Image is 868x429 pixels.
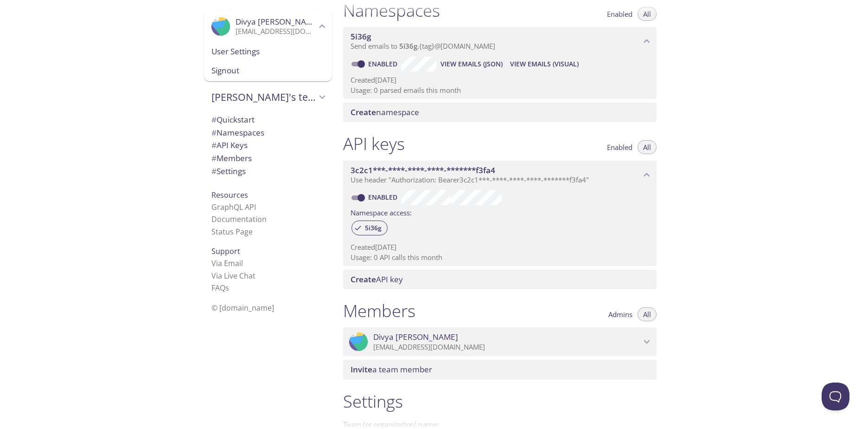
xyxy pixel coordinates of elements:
span: Signout [211,65,325,77]
h1: API keys [343,133,405,154]
div: Team Settings [204,165,332,178]
span: # [211,140,217,150]
div: Namespaces [204,126,332,139]
button: Admins [603,307,638,321]
span: 5i36g [351,31,371,42]
span: namespace [351,107,419,117]
span: Settings [211,166,246,176]
span: # [211,166,217,176]
span: Divya [PERSON_NAME] [373,332,458,342]
div: API Keys [204,139,332,152]
span: # [211,153,217,163]
div: Signout [204,61,332,81]
h1: Settings [343,391,657,412]
span: View Emails (JSON) [440,58,503,70]
a: Enabled [367,59,401,68]
div: 5i36g namespace [343,27,657,56]
div: Members [204,152,332,165]
span: API Keys [211,140,248,150]
p: Usage: 0 API calls this month [351,253,649,262]
div: Divya Shrestha [204,11,332,42]
span: [PERSON_NAME]'s team [211,91,316,104]
span: Divya [PERSON_NAME] [236,16,320,27]
button: View Emails (Visual) [506,57,582,71]
div: Create API Key [343,270,657,289]
span: Invite [351,364,372,375]
div: Divya's team [204,85,332,109]
span: # [211,127,217,138]
span: a team member [351,364,432,375]
span: 5i36g [399,41,417,51]
p: Created [DATE] [351,242,649,252]
button: Enabled [601,140,638,154]
a: Enabled [367,193,401,201]
span: Support [211,246,240,256]
h1: Members [343,300,415,321]
a: Status Page [211,227,253,237]
button: All [638,140,657,154]
div: Invite a team member [343,360,657,379]
button: View Emails (JSON) [437,57,506,71]
label: Namespace access: [351,205,412,219]
a: Via Live Chat [211,271,255,281]
div: Create namespace [343,103,657,122]
span: Quickstart [211,114,255,125]
div: 5i36g [351,221,388,235]
span: View Emails (Visual) [510,58,579,70]
span: Resources [211,190,248,200]
button: All [638,307,657,321]
span: # [211,114,217,125]
a: GraphQL API [211,202,256,212]
span: 5i36g [359,224,387,232]
div: User Settings [204,42,332,61]
iframe: Help Scout Beacon - Open [822,383,849,410]
span: Namespaces [211,127,264,138]
div: Divya Shrestha [343,327,657,356]
span: s [225,283,229,293]
a: FAQ [211,283,229,293]
span: Create [351,107,376,117]
p: [EMAIL_ADDRESS][DOMAIN_NAME] [373,343,641,352]
div: Quickstart [204,113,332,126]
span: User Settings [211,45,325,58]
span: Send emails to . {tag} @[DOMAIN_NAME] [351,41,495,51]
span: API key [351,274,403,285]
a: Documentation [211,214,267,224]
span: Members [211,153,252,163]
p: Created [DATE] [351,75,649,85]
a: Via Email [211,258,243,268]
p: Usage: 0 parsed emails this month [351,85,649,95]
p: [EMAIL_ADDRESS][DOMAIN_NAME] [236,27,316,36]
span: Create [351,274,376,285]
span: © [DOMAIN_NAME] [211,303,274,313]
